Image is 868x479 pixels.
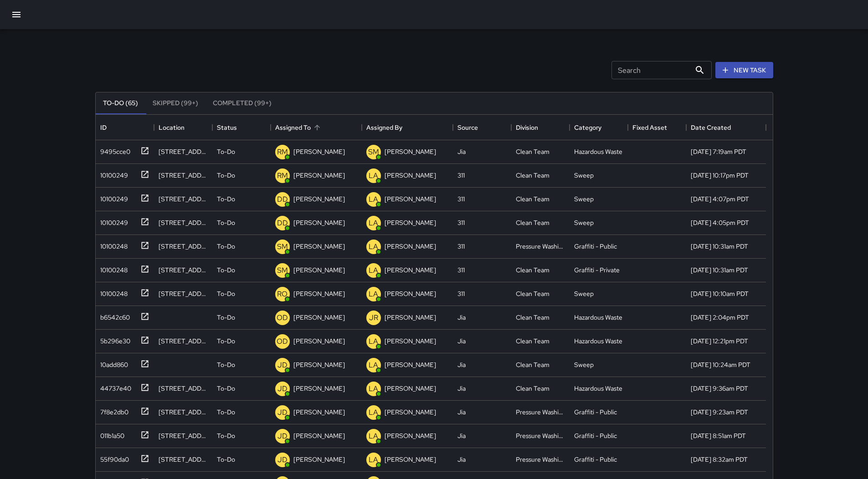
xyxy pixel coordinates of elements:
[628,115,686,140] div: Fixed Asset
[293,455,345,464] p: [PERSON_NAME]
[691,218,749,227] div: 8/24/2025, 4:05pm PDT
[277,194,288,205] p: DD
[293,265,345,275] p: [PERSON_NAME]
[457,455,466,464] div: Jia
[516,194,550,204] div: Clean Team
[217,218,235,227] p: To-Do
[516,408,565,417] div: Pressure Washing
[217,289,235,298] p: To-Do
[97,238,128,251] div: 10100248
[691,171,749,180] div: 8/24/2025, 10:17pm PDT
[691,313,749,322] div: 8/23/2025, 2:04pm PDT
[385,218,436,227] p: [PERSON_NAME]
[212,115,271,140] div: Status
[277,218,288,229] p: DD
[574,265,620,275] div: Graffiti - Private
[96,92,145,114] button: To-Do (65)
[369,241,378,252] p: LA
[574,115,601,140] div: Category
[457,218,465,227] div: 311
[205,92,279,114] button: Completed (99+)
[100,115,107,140] div: ID
[97,214,128,227] div: 10100249
[516,360,550,369] div: Clean Team
[516,431,565,440] div: Pressure Washing
[159,171,208,180] div: 1586 Market Street
[293,147,345,156] p: [PERSON_NAME]
[691,265,748,275] div: 8/24/2025, 10:31am PDT
[293,242,345,251] p: [PERSON_NAME]
[369,407,378,418] p: LA
[516,171,550,180] div: Clean Team
[145,92,205,114] button: Skipped (99+)
[369,383,378,394] p: LA
[369,265,378,276] p: LA
[457,242,465,251] div: 311
[277,312,288,323] p: OD
[385,289,436,298] p: [PERSON_NAME]
[217,408,235,417] p: To-Do
[686,115,766,140] div: Date Created
[516,289,550,298] div: Clean Team
[217,384,235,393] p: To-Do
[516,147,550,156] div: Clean Team
[457,289,465,298] div: 311
[217,147,235,156] p: To-Do
[277,241,288,252] p: SM
[97,143,130,156] div: 9495cce0
[385,384,436,393] p: [PERSON_NAME]
[574,218,594,227] div: Sweep
[96,115,154,140] div: ID
[217,194,235,204] p: To-Do
[159,147,208,156] div: 1375 Market Street
[97,167,128,180] div: 10100249
[159,408,208,417] div: 60 Hickory Street
[574,336,622,346] div: Hazardous Waste
[385,194,436,204] p: [PERSON_NAME]
[457,384,466,393] div: Jia
[385,455,436,464] p: [PERSON_NAME]
[516,218,550,227] div: Clean Team
[293,408,345,417] p: [PERSON_NAME]
[217,431,235,440] p: To-Do
[369,312,378,323] p: JR
[516,242,565,251] div: Pressure Washing
[277,431,288,442] p: JD
[457,408,466,417] div: Jia
[159,384,208,393] div: 244 Linden Street
[293,218,345,227] p: [PERSON_NAME]
[385,265,436,275] p: [PERSON_NAME]
[691,242,748,251] div: 8/24/2025, 10:31am PDT
[574,147,622,156] div: Hazardous Waste
[385,431,436,440] p: [PERSON_NAME]
[385,242,436,251] p: [PERSON_NAME]
[516,336,550,346] div: Clean Team
[217,242,235,251] p: To-Do
[457,431,466,440] div: Jia
[217,360,235,369] p: To-Do
[97,309,130,322] div: b6542c60
[632,115,667,140] div: Fixed Asset
[574,242,617,251] div: Graffiti - Public
[97,357,128,369] div: 10add860
[691,360,750,369] div: 8/23/2025, 10:24am PDT
[293,313,345,322] p: [PERSON_NAME]
[691,115,731,140] div: Date Created
[277,383,288,394] p: JD
[293,171,345,180] p: [PERSON_NAME]
[97,404,128,417] div: 7f8e2db0
[293,336,345,346] p: [PERSON_NAME]
[385,408,436,417] p: [PERSON_NAME]
[159,218,208,227] div: 750 Golden Gate Avenue
[385,171,436,180] p: [PERSON_NAME]
[574,289,594,298] div: Sweep
[457,313,466,322] div: Jia
[369,194,378,205] p: LA
[368,147,379,158] p: SM
[691,431,746,440] div: 8/23/2025, 8:51am PDT
[362,115,453,140] div: Assigned By
[311,121,324,134] button: Sort
[277,454,288,465] p: JD
[275,115,311,140] div: Assigned To
[366,115,402,140] div: Assigned By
